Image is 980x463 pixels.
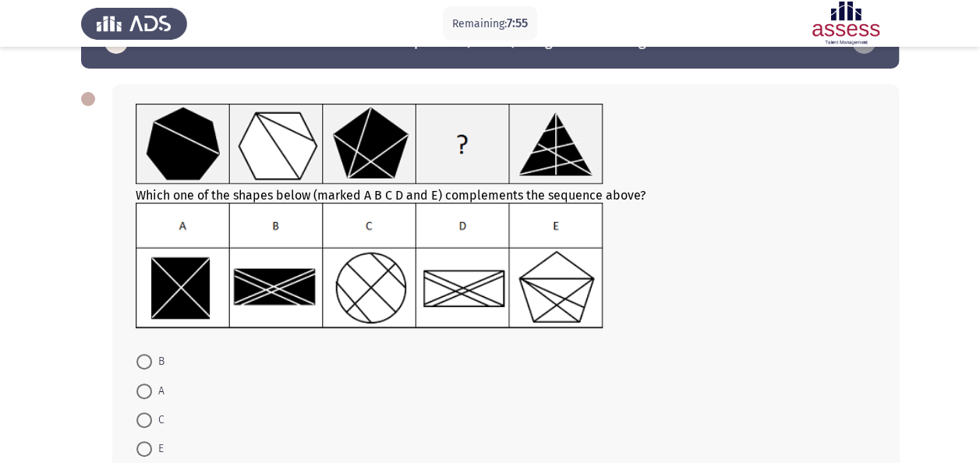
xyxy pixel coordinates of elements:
[793,2,899,45] img: Assessment logo of ASSESS Focus 4 Module Assessment (EN/AR) (Basic - IB)
[152,411,165,429] span: C
[452,14,528,34] p: Remaining:
[507,16,528,30] span: 7:55
[136,104,603,185] img: UkFYYl8wMDFfQS5wbmcxNjkxMjI3NjExNTgy.png
[152,440,164,458] span: E
[152,352,165,371] span: B
[81,2,187,45] img: Assess Talent Management logo
[136,104,876,332] div: Which one of the shapes below (marked A B C D and E) complements the sequence above?
[136,203,603,329] img: UkFYYl8wMDFfQi5wbmcxNjkxMjI3NTEyMjk4.png
[152,382,165,401] span: A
